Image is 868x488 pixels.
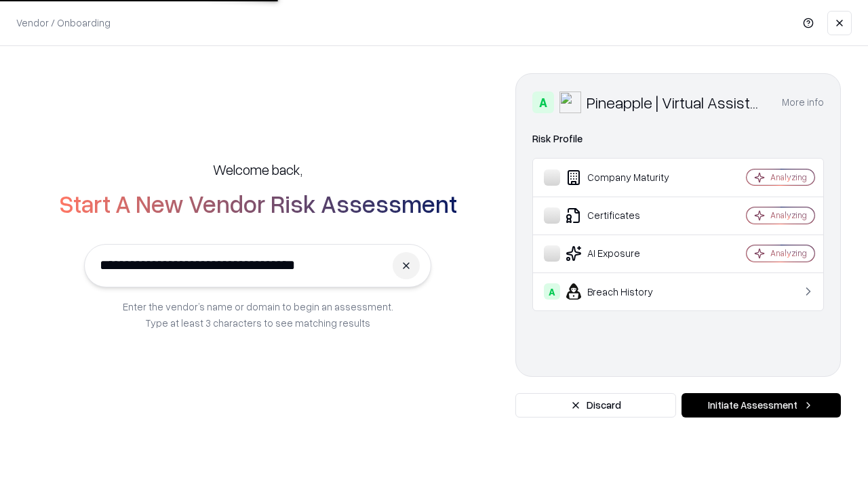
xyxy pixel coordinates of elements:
[559,91,581,113] img: Pineapple | Virtual Assistant Agency
[682,393,841,418] button: Initiate Assessment
[782,90,824,115] button: More info
[587,91,766,113] div: Pineapple | Virtual Assistant Agency
[213,160,302,179] h5: Welcome back,
[123,298,393,331] p: Enter the vendor’s name or domain to begin an assessment. Type at least 3 characters to see match...
[544,245,706,262] div: AI Exposure
[16,16,111,30] p: Vendor / Onboarding
[544,283,706,300] div: Breach History
[544,283,560,300] div: A
[770,171,807,183] div: Analyzing
[59,190,457,217] h2: Start A New Vendor Risk Assessment
[515,393,676,418] button: Discard
[544,169,706,186] div: Company Maturity
[770,247,807,259] div: Analyzing
[544,207,706,224] div: Certificates
[532,91,554,113] div: A
[770,209,807,221] div: Analyzing
[532,131,824,147] div: Risk Profile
